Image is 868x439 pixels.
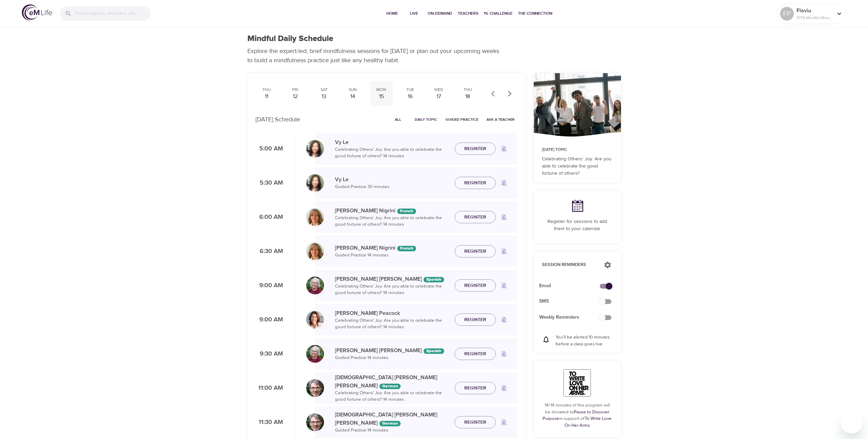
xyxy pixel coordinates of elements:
img: Bernice_Moore_min.jpg [306,277,324,294]
span: Ask a Teacher [487,116,515,123]
p: [PERSON_NAME] [PERSON_NAME] [335,346,449,355]
a: Pause to Discover Purpose [543,409,609,422]
div: Sat [315,87,333,93]
p: Celebrating Others' Joy: Are you able to celebrate the good fortune of others? · 14 minutes [335,283,449,296]
p: Celebrating Others' Joy: Are you able to celebrate the good fortune of others? · 14 minutes [335,317,449,331]
span: Guided Practice [445,116,478,123]
p: Guided Practice · 30 minutes [335,184,449,190]
p: Register for sessions to add them to your calendar [542,218,613,232]
span: Teachers [458,10,478,17]
img: Christian%20L%C3%BCtke%20W%C3%B6stmann.png [306,379,324,397]
p: Celebrating Others' Joy: Are you able to celebrate the good fortune of others? · 14 minutes [335,390,449,403]
span: Register [464,179,486,187]
div: 16 [402,93,419,101]
span: Remind me when a class goes live every Monday at 9:00 AM [496,311,512,328]
span: Register [464,247,486,256]
span: 1% Challenge [484,10,513,17]
span: Register [464,281,486,290]
button: Guided Practice [443,114,481,125]
span: Weekly Reminders [539,314,605,321]
p: [DATE] Topic [542,147,613,153]
button: Register [455,245,496,258]
div: Thu [258,87,275,93]
span: Email [539,282,605,290]
span: Home [384,10,400,17]
span: Remind me when a class goes live every Monday at 5:30 AM [496,175,512,191]
span: Remind me when a class goes live every Monday at 6:00 AM [496,209,512,225]
div: 11 [258,93,275,101]
img: vy-profile-good-3.jpg [306,140,324,158]
div: 13 [315,93,333,101]
p: [DEMOGRAPHIC_DATA] [PERSON_NAME] [PERSON_NAME] [335,411,449,427]
span: Register [464,213,486,222]
button: Register [455,416,496,429]
p: 5:00 AM [256,144,283,154]
div: 12 [287,93,304,101]
span: All [390,116,406,123]
p: [DEMOGRAPHIC_DATA] [PERSON_NAME] [PERSON_NAME] [335,373,449,390]
div: Wed [430,87,448,93]
p: Guided Practice · 14 minutes [335,355,449,361]
p: 11178 Mindful Minutes [796,15,833,21]
span: The Connection [518,10,552,17]
button: Register [455,143,496,155]
span: On-Demand [428,10,452,17]
button: Register [455,314,496,326]
iframe: Button to launch messaging window [841,412,863,434]
div: 17 [430,93,448,101]
img: Susan_Peacock-min.jpg [306,311,324,329]
p: Explore the expert-led, brief mindfulness sessions for [DATE] or plan out your upcoming weeks to ... [247,46,504,65]
p: Guided Practice · 14 minutes [335,252,449,259]
p: [PERSON_NAME] Peacock [335,309,449,317]
p: Session Reminders [542,262,597,268]
span: Register [464,418,486,427]
span: Remind me when a class goes live every Monday at 5:00 AM [496,141,512,157]
div: 15 [373,93,390,101]
p: Vy Le [335,138,449,146]
button: Register [455,211,496,224]
p: Celebrating Others' Joy: Are you able to celebrate the good fortune of others? [542,156,613,177]
img: Christian%20L%C3%BCtke%20W%C3%B6stmann.png [306,413,324,431]
p: 5:30 AM [256,178,283,188]
button: Register [455,382,496,395]
span: Register [464,316,486,324]
h1: Mindful Daily Schedule [247,34,333,44]
button: Register [455,279,496,292]
p: Flaviu [796,6,833,15]
img: Bernice_Moore_min.jpg [306,345,324,363]
button: Register [455,177,496,189]
div: The episodes in this programs will be in German [379,384,401,389]
p: 6:00 AM [256,213,283,222]
button: Ask a Teacher [484,114,517,125]
span: Remind me when a class goes live every Monday at 11:00 AM [496,380,512,396]
span: Register [464,350,486,358]
button: Daily Topic [412,114,440,125]
div: Mon [373,87,390,93]
a: To Write Love On Her Arms [565,416,612,428]
p: [PERSON_NAME] Nigrini [335,244,449,252]
span: Live [406,10,422,17]
span: Remind me when a class goes live every Monday at 11:30 AM [496,414,512,430]
img: logo [22,4,52,21]
div: The episodes in this programs will be in German [379,421,401,426]
p: [PERSON_NAME] [PERSON_NAME] [335,275,449,283]
div: Thu [459,87,476,93]
div: Tue [402,87,419,93]
p: 9:00 AM [256,315,283,324]
img: MelissaNigiri.jpg [306,242,324,260]
div: The episodes in this programs will be in Spanish [424,348,444,354]
div: The episodes in this programs will be in French [397,246,416,251]
p: Guided Practice · 14 minutes [335,427,449,434]
span: SMS [539,298,605,305]
p: Celebrating Others' Joy: Are you able to celebrate the good fortune of others? · 14 minutes [335,215,449,228]
p: 9:30 AM [256,349,283,359]
span: Daily Topic [415,116,437,123]
p: [DATE] Schedule [256,115,300,124]
div: The episodes in this programs will be in Spanish [424,277,444,282]
input: Find programs, teachers, etc... [75,6,151,21]
div: 18 [459,93,476,101]
p: Celebrating Others' Joy: Are you able to celebrate the good fortune of others? · 14 minutes [335,146,449,160]
p: Vy Le [335,175,449,184]
img: vy-profile-good-3.jpg [306,174,324,192]
div: FP [780,7,794,21]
